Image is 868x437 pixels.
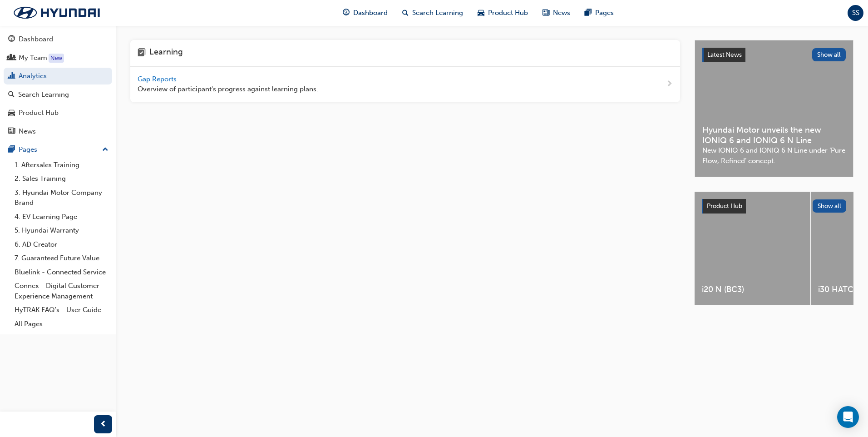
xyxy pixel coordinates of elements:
button: Pages [4,141,112,158]
a: i20 N (BC3) [695,192,810,305]
span: car-icon [8,109,15,117]
a: 3. Hyundai Motor Company Brand [11,186,112,210]
span: next-icon [666,79,673,90]
a: pages-iconPages [577,4,621,22]
a: Latest NewsShow all [702,48,846,62]
span: pages-icon [8,146,15,154]
a: Product HubShow all [702,199,846,214]
span: News [553,8,570,18]
a: All Pages [11,317,112,331]
div: Open Intercom Messenger [837,406,859,428]
span: SS [852,8,859,18]
a: search-iconSearch Learning [395,4,470,22]
div: Tooltip anchor [49,54,64,63]
a: 2. Sales Training [11,172,112,186]
a: guage-iconDashboard [335,4,395,22]
span: learning-icon [138,47,146,59]
span: Gap Reports [138,75,178,83]
span: New IONIQ 6 and IONIQ 6 N Line under ‘Pure Flow, Refined’ concept. [702,145,846,166]
a: Product Hub [4,104,112,121]
span: up-icon [102,144,108,156]
span: prev-icon [100,419,107,430]
span: Dashboard [353,8,388,18]
span: car-icon [478,7,484,19]
button: Show all [812,48,846,61]
button: DashboardMy TeamAnalyticsSearch LearningProduct HubNews [4,29,112,141]
span: guage-icon [8,35,15,44]
button: SS [848,5,863,21]
a: Gap Reports Overview of participant's progress against learning plans.next-icon [130,67,680,102]
a: Connex - Digital Customer Experience Management [11,279,112,303]
img: Trak [5,3,109,22]
span: news-icon [542,7,549,19]
span: search-icon [402,7,409,19]
a: 7. Guaranteed Future Value [11,251,112,265]
span: guage-icon [343,7,350,19]
span: Product Hub [707,202,742,210]
a: 4. EV Learning Page [11,210,112,224]
a: 6. AD Creator [11,238,112,252]
a: 5. Hyundai Warranty [11,223,112,238]
a: Analytics [4,68,112,84]
div: Search Learning [18,89,69,100]
span: search-icon [8,91,15,99]
div: My Team [19,53,47,63]
div: Dashboard [19,34,53,45]
a: HyTRAK FAQ's - User Guide [11,303,112,317]
a: news-iconNews [535,4,577,22]
span: people-icon [8,54,15,62]
span: Hyundai Motor unveils the new IONIQ 6 and IONIQ 6 N Line [702,125,846,145]
h4: Learning [149,47,183,59]
a: car-iconProduct Hub [470,4,535,22]
span: Latest News [707,51,742,59]
span: pages-icon [585,7,592,19]
a: Dashboard [4,31,112,48]
span: chart-icon [8,72,15,80]
a: 1. Aftersales Training [11,158,112,172]
span: Pages [595,8,614,18]
a: Search Learning [4,86,112,103]
span: Search Learning [412,8,463,18]
div: Pages [19,144,37,155]
div: Product Hub [19,108,59,118]
div: News [19,126,36,137]
span: Overview of participant's progress against learning plans. [138,84,318,94]
span: Product Hub [488,8,528,18]
a: My Team [4,50,112,66]
button: Show all [813,199,847,213]
a: Bluelink - Connected Service [11,265,112,279]
a: Latest NewsShow allHyundai Motor unveils the new IONIQ 6 and IONIQ 6 N LineNew IONIQ 6 and IONIQ ... [695,40,853,177]
a: News [4,123,112,140]
span: i20 N (BC3) [702,284,803,295]
span: news-icon [8,128,15,136]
